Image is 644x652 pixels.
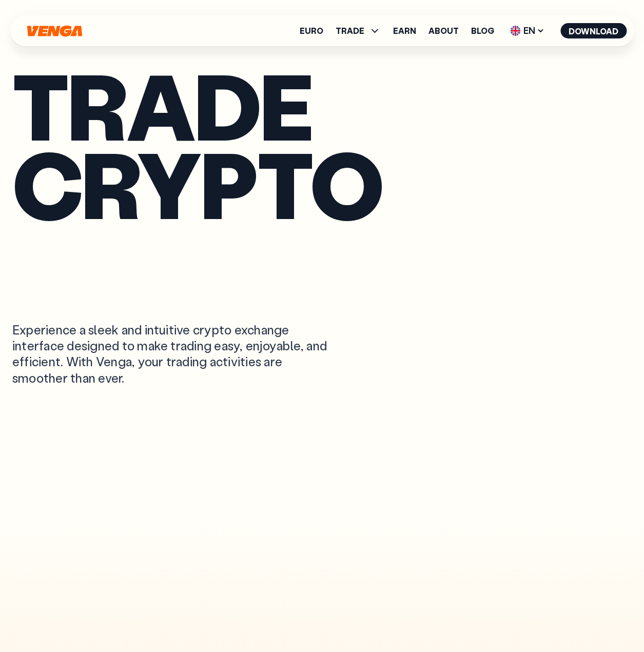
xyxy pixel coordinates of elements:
[428,27,459,35] a: About
[12,66,632,301] h1: Trade crypto
[336,27,364,35] span: TRADE
[510,26,520,36] img: flag-uk
[560,23,627,38] button: Download
[336,25,381,37] span: TRADE
[471,27,494,35] a: Blog
[26,25,83,37] svg: Home
[393,27,416,35] a: Earn
[300,27,323,35] a: Euro
[506,23,548,39] span: EN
